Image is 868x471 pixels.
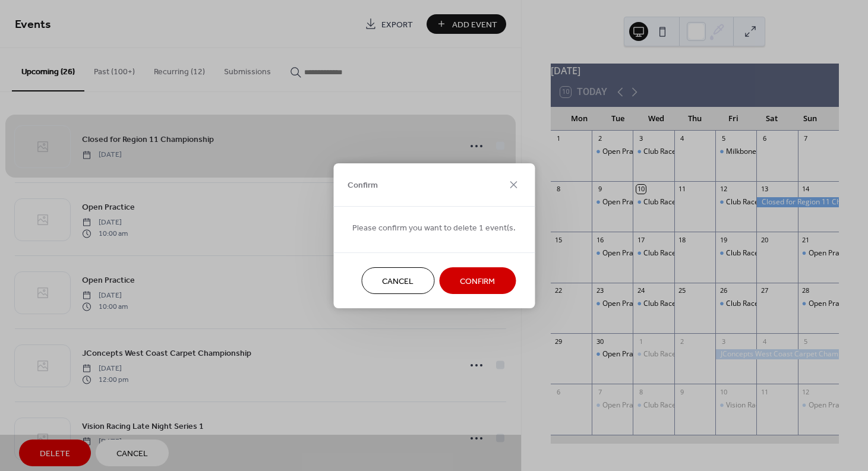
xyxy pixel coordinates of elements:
span: Confirm [460,275,495,287]
button: Confirm [439,267,516,294]
button: Cancel [361,267,434,294]
span: Confirm [348,179,378,192]
span: Please confirm you want to delete 1 event(s. [352,222,516,234]
span: Cancel [382,275,414,287]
